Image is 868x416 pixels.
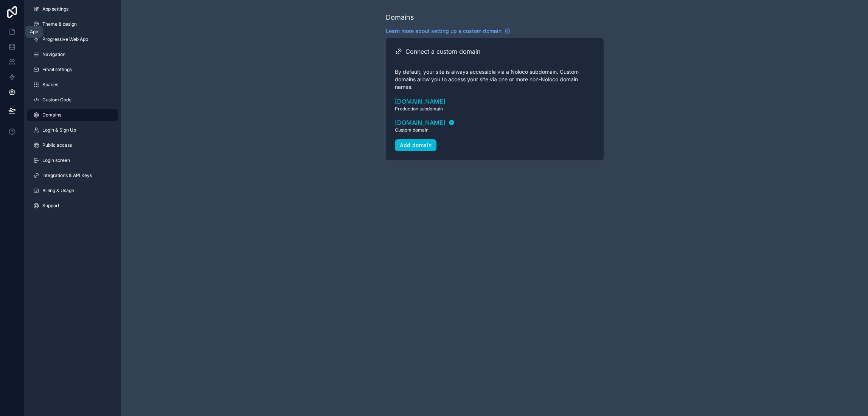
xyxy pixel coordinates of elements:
p: By default, your site is always accessible via a Noloco subdomain. Custom domains allow you to ac... [395,68,595,91]
span: Progressive Web App [42,36,88,42]
a: App settings [27,3,118,15]
a: Email settings [27,64,118,76]
span: Custom Code [42,97,71,103]
a: [DOMAIN_NAME] [395,97,595,106]
a: [DOMAIN_NAME] [395,118,455,127]
span: Email settings [42,67,72,73]
span: Navigation [42,51,65,57]
a: Navigation [27,48,118,61]
a: Login & Sign Up [27,124,118,136]
span: Domains [42,112,61,118]
span: Spaces [42,82,58,88]
span: Theme & design [42,21,77,27]
span: Production subdomain [395,106,595,112]
div: Domains [386,12,414,23]
span: Billing & Usage [42,188,74,194]
a: Custom Code [27,94,118,106]
a: Theme & design [27,18,118,30]
a: Progressive Web App [27,33,118,45]
a: Public access [27,139,118,151]
span: Public access [42,142,72,148]
button: Add domain [395,139,437,151]
div: Add domain [400,142,432,149]
a: Learn more about setting up a custom domain [386,27,511,35]
h2: Connect a custom domain [405,47,480,56]
span: Integrations & API Keys [42,172,92,179]
span: Support [42,203,59,209]
span: [DOMAIN_NAME] [395,118,446,127]
span: Login & Sign Up [42,127,76,133]
a: Login screen [27,154,118,166]
span: Learn more about setting up a custom domain [386,27,502,35]
span: App settings [42,6,68,12]
span: Custom domain [395,127,455,133]
div: App [30,29,38,35]
a: Spaces [27,79,118,91]
a: Billing & Usage [27,185,118,197]
a: Support [27,200,118,212]
a: Integrations & API Keys [27,169,118,182]
a: Domains [27,109,118,121]
span: Login screen [42,157,70,163]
